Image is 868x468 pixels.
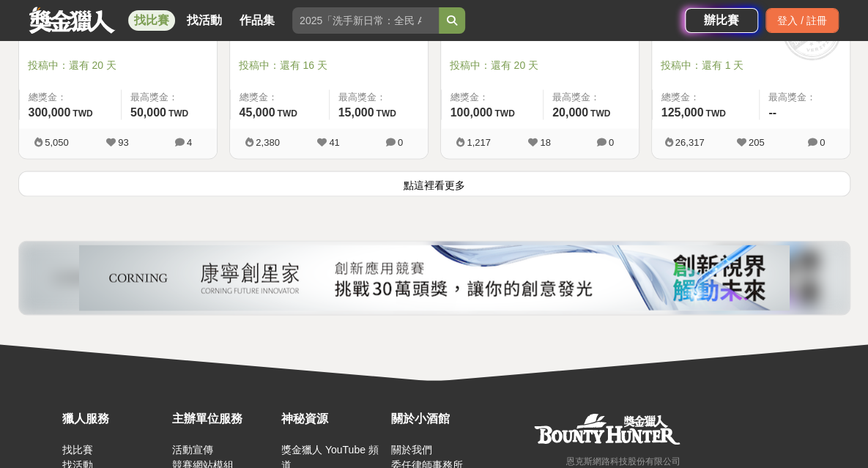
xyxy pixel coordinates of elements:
span: 41 [329,136,339,147]
span: 300,000 [29,105,71,118]
span: 125,000 [661,105,704,118]
span: 4 [187,136,192,147]
span: 100,000 [450,105,493,118]
span: 26,317 [675,136,705,147]
img: 26832ba5-e3c6-4c80-9a06-d1bc5d39966c.png [79,245,790,311]
span: 45,000 [240,105,275,118]
span: 1,217 [467,136,491,147]
small: 恩克斯網路科技股份有限公司 [566,456,680,466]
span: 0 [398,136,403,147]
span: 最高獎金： [338,89,419,104]
span: 總獎金： [29,89,112,104]
span: -- [768,105,776,118]
input: 2025「洗手新日常：全民 ALL IN」洗手歌全台徵選 [292,7,439,34]
span: TWD [277,108,297,118]
span: 總獎金： [450,89,534,104]
span: 18 [540,136,550,147]
span: 投稿中：還有 16 天 [239,57,419,73]
span: 20,000 [552,105,588,118]
button: 點這裡看更多 [18,171,850,196]
a: 找比賽 [128,10,175,31]
span: 投稿中：還有 1 天 [661,57,841,73]
span: TWD [705,108,725,118]
a: 作品集 [234,10,281,31]
a: 找比賽 [62,443,93,455]
div: 主辦單位服務 [171,409,273,427]
div: 關於小酒館 [390,409,492,427]
span: 總獎金： [661,89,751,104]
span: 50,000 [130,105,166,118]
div: 神秘資源 [281,409,383,427]
a: 找活動 [181,10,228,31]
div: 獵人服務 [62,409,164,427]
span: 93 [118,136,128,147]
span: TWD [376,108,396,118]
span: 0 [609,136,614,147]
div: 登入 / 註冊 [765,8,839,33]
span: 最高獎金： [130,89,208,104]
span: 2,380 [256,136,280,147]
span: 投稿中：還有 20 天 [28,57,208,73]
span: TWD [590,108,610,118]
a: 活動宣傳 [171,443,212,455]
span: TWD [73,108,92,118]
span: TWD [168,108,188,118]
span: TWD [494,108,514,118]
span: 15,000 [338,105,374,118]
span: 投稿中：還有 20 天 [450,57,630,73]
span: 205 [749,136,765,147]
span: 5,050 [45,136,69,147]
a: 辦比賽 [685,8,758,33]
a: 關於我們 [390,443,431,455]
span: 最高獎金： [552,89,630,104]
span: 總獎金： [240,89,320,104]
span: 0 [820,136,825,147]
span: 最高獎金： [768,89,840,104]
